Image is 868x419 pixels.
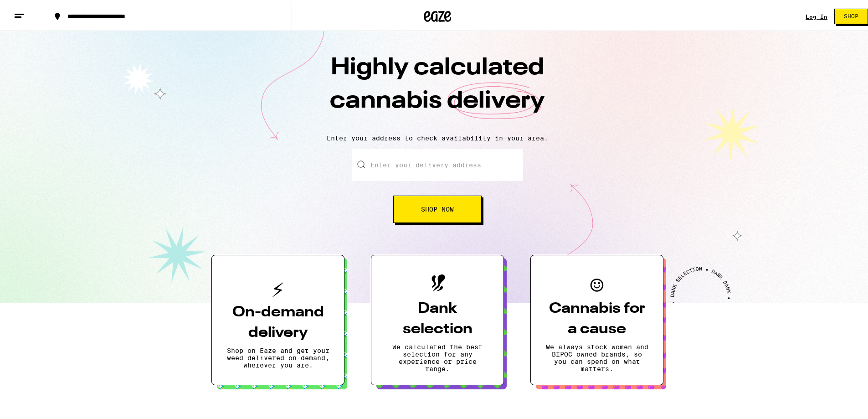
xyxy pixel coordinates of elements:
[9,133,866,140] p: Enter your address to check availability in your area.
[545,341,648,371] p: We always stock women and BIPOC owned brands, so you can spend on what matters.
[530,253,663,383] button: Cannabis for a causeWe always stock women and BIPOC owned brands, so you can spend on what matters.
[371,253,504,383] button: Dank selectionWe calculated the best selection for any experience or price range.
[226,300,329,341] h3: On-demand delivery
[278,50,597,125] h1: Highly calculated cannabis delivery
[386,297,489,338] h3: Dank selection
[211,253,344,383] button: On-demand deliveryShop on Eaze and get your weed delivered on demand, wherever you are.
[393,194,482,221] button: Shop Now
[806,12,827,18] a: Log In
[421,204,454,211] span: Shop Now
[5,6,66,14] span: Hi. Need any help?
[545,297,648,338] h3: Cannabis for a cause
[834,7,868,22] button: Shop
[352,147,523,179] input: Enter your delivery address
[844,12,858,17] span: Shop
[226,345,329,367] p: Shop on Eaze and get your weed delivered on demand, wherever you are.
[386,341,489,371] p: We calculated the best selection for any experience or price range.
